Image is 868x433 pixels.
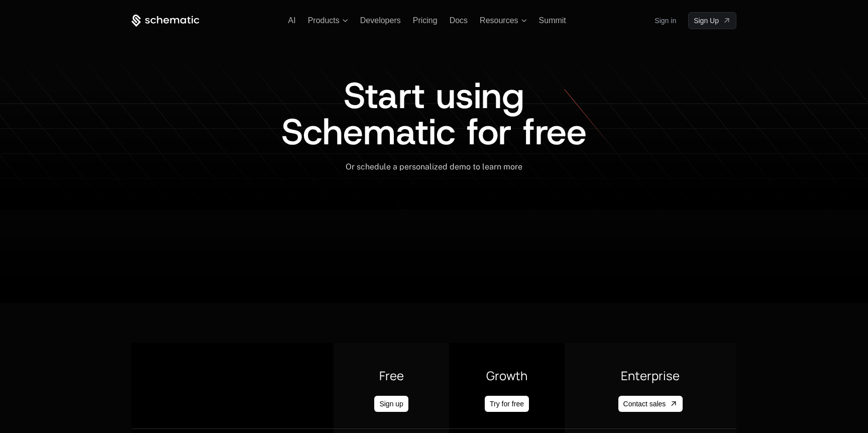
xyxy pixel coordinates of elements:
span: Enterprise [621,368,680,384]
span: Resources [480,16,518,25]
span: Sign Up [694,16,719,26]
span: Start using Schematic for free [281,71,587,156]
a: [object Object] [688,12,736,29]
a: Summit [539,16,566,25]
a: AI [288,16,296,25]
a: Developers [360,16,401,25]
a: Sign up [374,396,408,412]
a: Pricing [413,16,438,25]
a: Contact sales [618,396,683,412]
a: Docs [450,16,468,25]
span: Or schedule a personalized demo to learn more [346,162,522,171]
a: Sign in [655,13,676,29]
span: Growth [486,368,527,384]
span: Products [308,16,340,25]
a: Try for free [485,396,529,412]
span: Free [379,368,404,384]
